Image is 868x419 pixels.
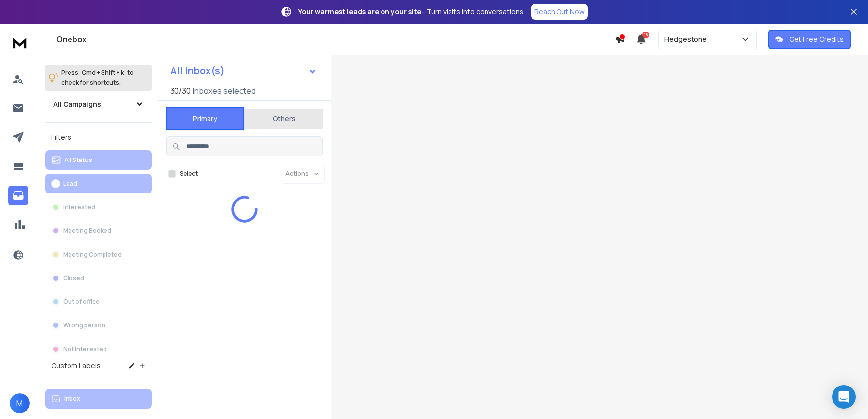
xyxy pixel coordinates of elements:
h1: All Inbox(s) [170,66,225,76]
h3: Filters [45,130,152,144]
button: Others [244,108,323,129]
h3: Custom Labels [51,361,101,371]
span: 16 [642,32,649,38]
img: logo [10,33,30,52]
p: Press to check for shortcuts. [61,68,134,88]
button: M [10,393,30,413]
button: All Inbox(s) [162,61,325,81]
h3: Inboxes selected [193,85,256,97]
p: Reach Out Now [534,7,585,17]
button: Get Free Credits [768,30,851,49]
p: Get Free Credits [789,34,844,44]
span: 30 / 30 [170,85,191,97]
h1: Onebox [56,33,615,45]
p: – Turn visits into conversations [298,7,523,17]
h1: All Campaigns [53,99,101,109]
span: Cmd + Shift + k [80,67,125,78]
strong: Your warmest leads are on your site [298,7,421,16]
label: Select [180,170,198,178]
button: All Campaigns [45,95,152,114]
a: Reach Out Now [531,4,588,20]
div: Open Intercom Messenger [832,385,856,409]
p: Hedgestone [664,34,711,44]
button: Primary [166,107,244,130]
